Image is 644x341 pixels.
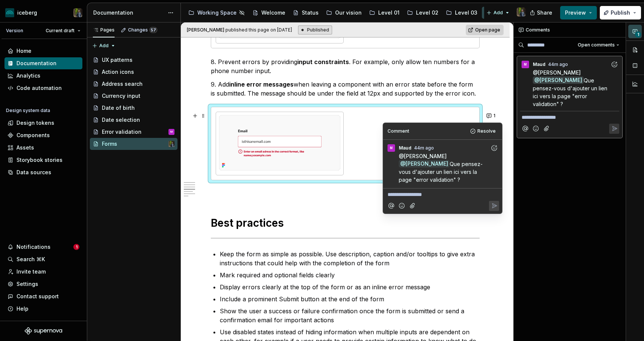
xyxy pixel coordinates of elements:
div: Composer editor [386,188,499,199]
span: Que pensez-vous d'ajouter un lien ici vers la page "error validation" ? [533,77,609,107]
div: Welcome [261,9,285,16]
div: Documentation [16,60,57,67]
p: Display errors clearly at the top of the form or as an inline error message [220,283,480,292]
a: Error validationM [90,126,177,138]
svg: Supernova Logo [25,327,62,335]
span: Open page [475,27,500,33]
button: Open comments [574,40,623,50]
a: Address search [90,78,177,90]
div: Level 01 [378,9,400,16]
a: Home [4,45,82,57]
a: Data sources [4,166,82,178]
div: Home [16,47,31,55]
div: Components [16,132,50,139]
p: Keep the form as simple as possible. Use description, caption and/or tooltips to give extra instr... [220,250,480,268]
div: Design tokens [16,119,54,127]
div: Design system data [6,108,50,114]
div: Error validation [102,128,142,136]
div: Code automation [16,84,62,92]
p: Mark required and optional fields clearly [220,271,480,280]
div: M [170,128,173,136]
button: Add emoji [531,124,541,134]
span: [PERSON_NAME] [405,161,448,167]
button: Add [90,40,118,51]
div: Published [298,25,332,34]
a: Analytics [4,70,82,82]
p: 9. Add when leaving a component with an error state before the form is submitted. The message sho... [211,80,480,98]
button: Attach files [542,124,552,134]
div: Level 03 [455,9,477,16]
div: Page tree [185,5,483,20]
button: Resolve [468,126,499,136]
div: Changes [128,27,157,33]
a: Level 03 [443,7,480,19]
span: Resolve [477,128,496,134]
a: Settings [4,278,82,290]
div: M [524,61,527,67]
button: Search ⌘K [4,253,82,265]
a: Date of birth [90,102,177,114]
span: Open comments [578,42,615,48]
div: Address search [102,80,143,88]
div: Working Space [197,9,237,16]
img: Simon Désilets [517,7,526,16]
p: 8. Prevent errors by providing . For example, only allow ten numbers for a phone number input. [211,57,480,75]
div: Settings [16,280,38,288]
button: Mention someone [520,124,530,134]
a: Components [4,129,82,141]
button: Add reaction [489,143,499,153]
div: UX patterns [102,56,133,64]
div: Search ⌘K [16,256,45,263]
a: Open page [466,25,504,35]
a: Design tokens [4,117,82,129]
span: @ [399,160,450,168]
a: Status [290,7,322,19]
span: Current draft [46,28,75,34]
a: Action icons [90,66,177,78]
div: Level 02 [416,9,438,16]
a: Currency input [90,90,177,102]
span: [PERSON_NAME] [187,27,224,33]
span: Maud [399,145,411,151]
h1: Best practices [211,216,480,230]
div: Notifications [16,243,51,251]
div: Our vision [335,9,362,16]
div: iceberg [17,9,37,16]
button: Add emoji [397,201,407,211]
span: Add [99,43,109,49]
div: Comment [388,128,409,134]
button: Contact support [4,290,82,302]
span: Add [493,10,503,16]
div: Composer editor [520,111,619,121]
a: Welcome [249,7,288,19]
div: Analytics [16,72,40,79]
div: Action icons [102,68,134,76]
div: Contact support [16,293,59,300]
p: Show the user a success or failure confirmation once the form is submitted or send a confirmation... [220,307,480,325]
div: Currency input [102,92,140,100]
span: 57 [149,27,157,33]
span: Preview [565,9,586,16]
button: Attach files [408,201,418,211]
span: 1 [493,113,495,119]
span: Share [537,9,552,16]
a: Working Space [185,7,248,19]
span: Maud [533,61,546,67]
span: @ [533,69,581,76]
img: Simon Désilets [73,8,82,17]
div: Pages [93,27,115,33]
button: Reply [489,201,499,211]
div: Assets [16,144,34,151]
img: Simon Désilets [168,141,174,147]
button: Mention someone [386,201,396,211]
div: Date selection [102,116,140,124]
button: Add reaction [609,59,619,69]
button: Reply [609,124,619,134]
span: Que pensez-vous d'ajouter un lien ici vers la page "error validation" ? [399,161,483,183]
div: Version [6,28,23,34]
a: FormsSimon Désilets [90,138,177,150]
strong: inline error messages [229,81,294,88]
button: icebergSimon Désilets [1,4,85,21]
span: published this page on [DATE] [187,27,292,33]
